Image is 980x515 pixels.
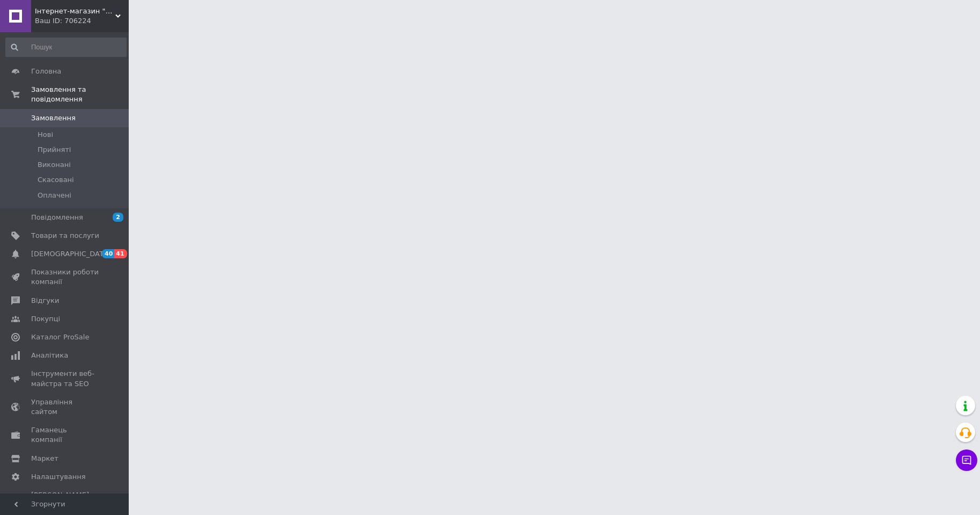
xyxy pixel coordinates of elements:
span: Інструменти веб-майстра та SEO [31,369,99,388]
span: Інтернет-магазин "Клік-Сервіс" [35,6,115,16]
span: Налаштування [31,472,86,482]
span: 2 [113,213,123,222]
span: Показники роботи компанії [31,267,99,287]
span: Аналітика [31,351,68,360]
span: Відгуки [31,296,59,306]
span: Покупці [31,314,60,324]
span: [DEMOGRAPHIC_DATA] [31,249,110,259]
span: Управління сайтом [31,397,99,417]
span: Товари та послуги [31,231,99,241]
span: Каталог ProSale [31,332,89,342]
span: Повідомлення [31,213,83,222]
span: 41 [114,249,127,258]
input: Пошук [5,38,127,57]
span: Нові [38,130,53,140]
span: Прийняті [38,145,71,155]
span: Виконані [38,160,71,170]
span: Скасовані [38,175,74,185]
span: Головна [31,67,61,76]
span: Маркет [31,454,58,463]
span: Оплачені [38,191,71,200]
span: Гаманець компанії [31,425,99,445]
span: Замовлення та повідомлення [31,85,129,104]
div: Ваш ID: 706224 [35,16,129,26]
span: 40 [102,249,114,258]
button: Чат з покупцем [956,449,977,471]
span: Замовлення [31,113,76,123]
